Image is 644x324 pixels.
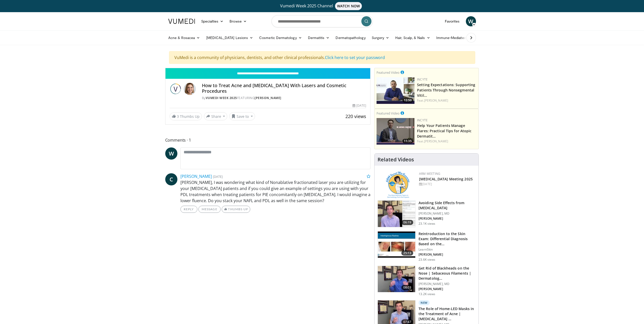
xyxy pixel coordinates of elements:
[352,103,366,108] div: [DATE]
[255,96,281,100] a: [PERSON_NAME]
[213,174,223,179] small: [DATE]
[402,139,413,143] span: 11:35
[417,98,476,103] div: Feat.
[419,217,475,221] p: [PERSON_NAME]
[202,96,366,100] div: By FEATURING
[402,98,413,103] span: 12:50
[433,33,474,43] a: Immune-Mediated
[222,206,250,213] a: Thumbs Up
[424,98,448,103] a: [PERSON_NAME]
[417,77,428,82] a: Incyte
[378,266,475,296] a: 08:03 Get Rid of Blackheads on the Nose | Sebaceous Filaments | Dermatolog… [PERSON_NAME], MD [PE...
[165,137,371,143] span: Comments 1
[168,19,195,24] img: VuMedi Logo
[165,147,177,160] a: W
[417,118,428,122] a: Incyte
[335,2,362,10] span: WATCH NOW
[417,139,476,144] div: Feat.
[378,232,415,258] img: 022c50fb-a848-4cac-a9d8-ea0906b33a1b.150x105_q85_crop-smart_upscale.jpg
[369,33,392,43] a: Surgery
[198,206,221,213] a: Message
[419,266,475,281] h3: Get Rid of Blackheads on the Nose | Sebaceous Filaments | Dermatolog…
[229,112,255,120] button: Save to
[169,2,475,10] a: Vumedi Week 2025 ChannelWATCH NOW
[198,16,227,26] a: Specialties
[177,114,179,119] span: 3
[377,111,400,116] small: Featured Video
[419,306,475,321] h3: The Role of Home-LED Masks in the Treatment of Acne | [MEDICAL_DATA] …
[378,157,414,163] h4: Related Videos
[442,16,463,26] a: Favorites
[170,112,202,120] a: 3 Thumbs Up
[345,113,366,119] span: 220 views
[386,171,409,198] img: 89a28c6a-718a-466f-b4d1-7c1f06d8483b.png.150x105_q85_autocrop_double_scale_upscale_version-0.2.png
[419,231,475,246] h3: Reintroduction to the Skin Exam: Differential Diagnosis Based on the…
[180,174,212,179] a: [PERSON_NAME]
[206,96,237,100] a: Vumedi Week 2025
[256,33,305,43] a: Cosmetic Dermatology
[169,51,475,64] div: VuMedi is a community of physicians, dentists, and other clinical professionals.
[419,171,440,176] a: ARM Meeting
[419,292,435,296] p: 13.2K views
[378,266,415,292] img: 54dc8b42-62c8-44d6-bda4-e2b4e6a7c56d.150x105_q85_crop-smart_upscale.jpg
[272,15,373,27] input: Search topics, interventions
[180,179,371,204] p: [PERSON_NAME], I was wondering what kind of Nonablative fractionated laser you are utilizing for ...
[419,247,475,252] p: LearnSkin
[226,16,250,26] a: Browse
[377,70,400,75] small: Featured Video
[377,118,414,145] a: 11:35
[417,123,471,139] a: Help Your Patients Manage Flares: Practical Tips for Atopic Dermatit…
[170,83,182,95] img: Vumedi Week 2025
[401,220,413,225] span: 06:19
[165,33,203,43] a: Acne & Rosacea
[392,33,433,43] a: Hair, Scalp, & Nails
[419,287,475,291] p: [PERSON_NAME]
[378,200,475,227] a: 06:19 Avoiding Side Effects from [MEDICAL_DATA] [PERSON_NAME], MD [PERSON_NAME] 23.1K views
[419,177,473,181] a: [MEDICAL_DATA] Meeting 2025
[325,55,385,60] a: Click here to set your password
[333,33,368,43] a: Dermatopathology
[180,206,197,213] a: Reply
[419,258,435,262] p: 23.6K views
[377,77,414,104] a: 12:50
[377,118,414,145] img: 601112bd-de26-4187-b266-f7c9c3587f14.png.150x105_q85_crop-smart_upscale.jpg
[419,300,430,305] p: New
[417,82,475,98] a: Setting Expectations: Supporting Patients Through Nonsegmental Vitil…
[305,33,333,43] a: Dermatitis
[419,182,474,186] div: [DATE]
[203,33,256,43] a: [MEDICAL_DATA] Lesions
[378,201,415,227] img: 6f9900f7-f6e7-4fd7-bcbb-2a1dc7b7d476.150x105_q85_crop-smart_upscale.jpg
[202,83,366,94] h4: How to Treat Acne and [MEDICAL_DATA] With Lasers and Cosmetic Procedures
[204,112,227,120] button: Share
[419,253,475,257] p: [PERSON_NAME]
[419,200,475,211] h3: Avoiding Side Effects from [MEDICAL_DATA]
[419,222,435,226] p: 23.1K views
[466,16,476,26] a: W
[419,212,475,216] p: [PERSON_NAME], MD
[165,173,177,185] a: C
[377,77,414,104] img: 98b3b5a8-6d6d-4e32-b979-fd4084b2b3f2.png.150x105_q85_crop-smart_upscale.jpg
[419,282,475,286] p: [PERSON_NAME], MD
[401,285,413,290] span: 08:03
[401,251,413,256] span: 25:13
[424,139,448,143] a: [PERSON_NAME]
[184,83,196,95] img: Avatar
[378,231,475,262] a: 25:13 Reintroduction to the Skin Exam: Differential Diagnosis Based on the… LearnSkin [PERSON_NAM...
